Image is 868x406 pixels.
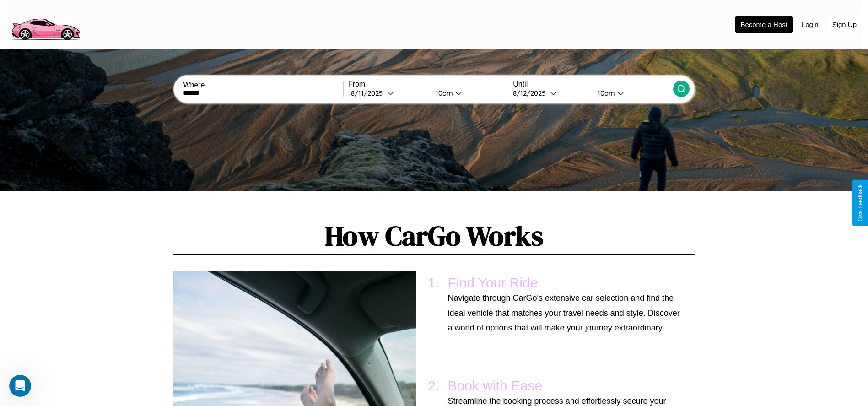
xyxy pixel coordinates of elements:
[7,5,84,43] img: logo
[448,291,681,335] p: Navigate through CarGo's extensive car selection and find the ideal vehicle that matches your tra...
[428,88,508,98] button: 10am
[183,81,343,89] label: Where
[513,89,550,97] div: 8 / 12 / 2025
[735,16,793,33] button: Become a Host
[173,217,694,255] h1: How CarGo Works
[828,16,861,33] button: Sign Up
[593,89,617,97] div: 10am
[797,16,823,33] button: Login
[351,89,387,97] div: 8 / 11 / 2025
[513,80,673,88] label: Until
[9,375,31,397] iframe: Intercom live chat
[857,184,863,222] div: Give Feedback
[431,89,455,97] div: 10am
[348,88,428,98] button: 8/11/2025
[590,88,673,98] button: 10am
[443,271,685,340] li: Find Your Ride
[348,80,508,88] label: From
